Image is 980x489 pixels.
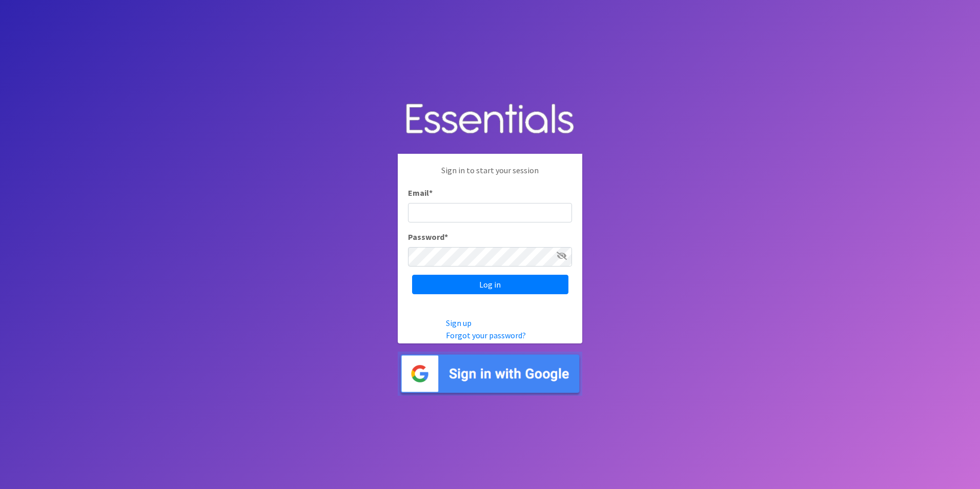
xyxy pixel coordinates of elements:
[408,164,572,187] p: Sign in to start your session
[412,275,568,294] input: Log in
[446,318,472,328] a: Sign up
[398,93,582,146] img: Human Essentials
[444,232,448,242] abbr: required
[408,187,433,199] label: Email
[446,330,526,340] a: Forgot your password?
[429,188,433,198] abbr: required
[408,231,448,243] label: Password
[398,352,582,396] img: Sign in with Google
